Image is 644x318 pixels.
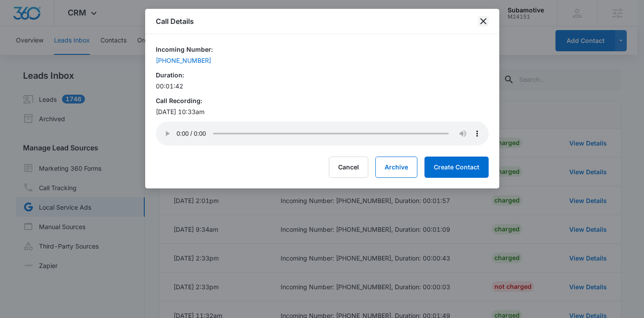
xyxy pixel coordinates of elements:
[156,122,489,146] audio: Your browser does not support the audio tag.
[156,56,489,65] a: [PHONE_NUMBER]
[156,45,489,54] h6: Incoming Number:
[478,16,489,27] button: close
[424,157,489,178] button: Create Contact
[156,107,489,116] p: [DATE] 10:33am
[156,56,480,65] div: [PHONE_NUMBER]
[375,157,417,178] button: Archive
[156,81,489,91] p: 00:01:42
[156,96,489,105] h6: Call Recording:
[329,157,368,178] button: Cancel
[156,16,194,27] h1: Call Details
[156,70,489,80] h6: Duration:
